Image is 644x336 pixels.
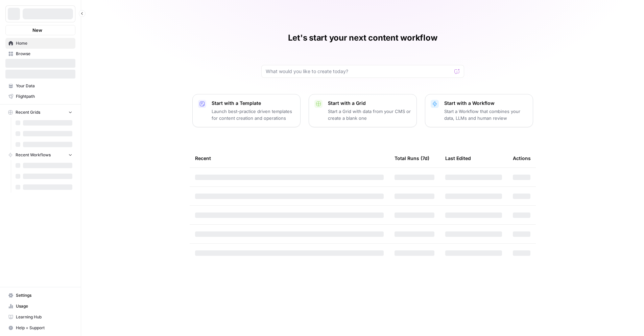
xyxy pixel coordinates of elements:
span: Learning Hub [16,314,72,320]
p: Launch best-practice driven templates for content creation and operations [212,108,295,121]
span: Recent Workflows [16,152,51,158]
p: Start a Grid with data from your CMS or create a blank one [328,108,411,121]
input: What would you like to create today? [266,68,452,75]
span: Browse [16,51,72,57]
button: Start with a TemplateLaunch best-practice driven templates for content creation and operations [192,94,301,127]
span: Settings [16,292,72,298]
span: Home [16,40,72,46]
span: Flightpath [16,93,72,99]
div: Last Edited [445,149,471,167]
h1: Let's start your next content workflow [288,32,437,43]
p: Start a Workflow that combines your data, LLMs and human review [444,108,527,121]
a: Home [5,38,75,49]
a: Settings [5,290,75,301]
a: Learning Hub [5,312,75,322]
a: Your Data [5,81,75,91]
div: Actions [513,149,531,167]
p: Start with a Grid [328,100,411,107]
span: Usage [16,303,72,309]
button: Help + Support [5,322,75,333]
span: New [32,27,42,33]
a: Browse [5,48,75,59]
span: Help + Support [16,325,72,331]
button: New [5,25,75,35]
div: Total Runs (7d) [395,149,429,167]
button: Start with a GridStart a Grid with data from your CMS or create a blank one [309,94,417,127]
div: Recent [195,149,384,167]
a: Usage [5,301,75,312]
span: Your Data [16,83,72,89]
span: Recent Grids [16,109,40,115]
button: Start with a WorkflowStart a Workflow that combines your data, LLMs and human review [425,94,533,127]
p: Start with a Workflow [444,100,527,107]
p: Start with a Template [212,100,295,107]
a: Flightpath [5,91,75,102]
button: Recent Grids [5,107,75,117]
button: Recent Workflows [5,150,75,160]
